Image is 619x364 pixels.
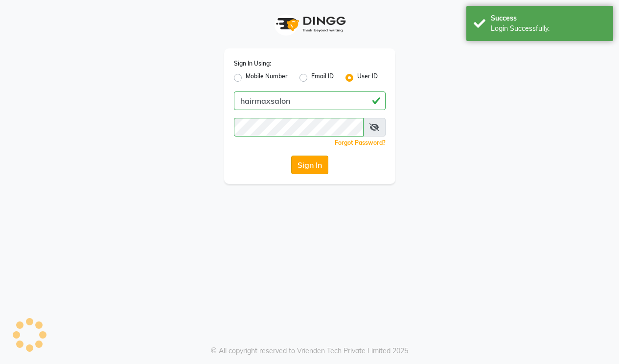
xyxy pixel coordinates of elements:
[234,91,386,110] input: Username
[491,23,606,34] div: Login Successfully.
[357,72,378,84] label: User ID
[246,72,288,84] label: Mobile Number
[491,13,606,23] div: Success
[234,118,364,136] input: Username
[335,139,386,146] a: Forgot Password?
[291,156,328,174] button: Sign In
[271,10,349,39] img: logo1.svg
[311,72,334,84] label: Email ID
[234,59,271,68] label: Sign In Using:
